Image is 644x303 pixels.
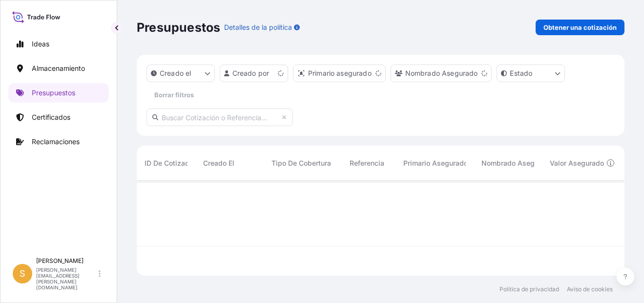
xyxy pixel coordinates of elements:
button: certificateStatus Opciones de filtro [497,65,565,82]
span: Tipo de cobertura [271,158,331,168]
button: distribuidor Opciones de filtro [293,65,386,82]
p: Creado por [232,68,270,78]
p: [PERSON_NAME] [36,257,97,265]
span: Referencia [350,158,384,168]
a: Certificados [8,108,109,127]
button: Opciones de filtro cargoOwner [391,65,492,82]
p: Presupuestos [32,88,75,98]
a: Política de privacidad [499,285,559,293]
a: Obtener una cotización [536,20,624,35]
span: Valor asegurado [550,158,604,168]
p: Creado el [160,68,191,78]
span: Nombrado Asegurado [481,158,553,168]
p: Borrar filtros [154,90,194,100]
a: Reclamaciones [8,132,109,151]
p: Presupuestos [137,20,220,35]
p: Estado [510,68,532,78]
input: Buscar Cotización o Referencia... [146,108,293,126]
button: createdBy Opciones de filtro [220,65,288,82]
p: Ideas [32,39,49,49]
span: S [20,269,25,279]
span: Creado el [203,158,234,168]
a: Presupuestos [8,83,109,103]
span: Primario asegurado [403,158,468,168]
a: Aviso de cookies [567,285,613,293]
p: Almacenamiento [32,64,85,73]
button: createdOn Opciones de filtro [146,65,215,82]
p: Certificados [32,112,70,122]
a: Almacenamiento [8,59,109,78]
button: Ordenar [333,157,345,169]
p: Primario asegurado [308,68,372,78]
p: Detalles de la política [224,22,292,32]
button: Borrar filtros [146,87,201,103]
p: Obtener una cotización [543,22,617,32]
p: [PERSON_NAME][EMAIL_ADDRESS][PERSON_NAME][DOMAIN_NAME] [36,267,97,290]
a: Ideas [8,34,109,54]
p: Reclamaciones [32,137,80,147]
p: Nombrado Asegurado [405,68,478,78]
span: ID de cotización [145,158,199,168]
